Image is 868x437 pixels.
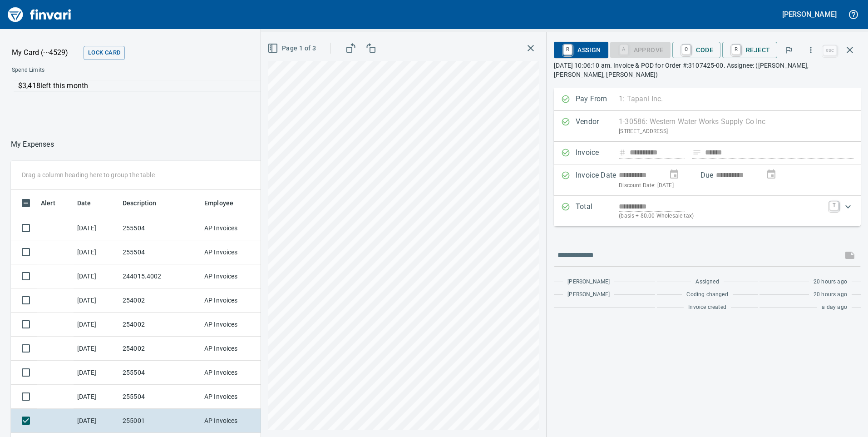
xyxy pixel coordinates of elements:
p: My Expenses [11,139,54,150]
span: Alert [41,198,55,209]
button: RAssign [554,42,608,58]
td: AP Invoices [201,240,269,264]
p: Drag a column heading here to group the table [22,170,155,179]
span: Reject [730,42,770,58]
td: AP Invoices [201,361,269,385]
td: 255504 [119,385,201,409]
span: Description [123,198,157,209]
span: a day ago [822,303,847,312]
td: AP Invoices [201,409,269,433]
td: [DATE] [74,361,119,385]
p: $3,418 left this month [18,80,303,91]
span: Close invoice [821,39,861,61]
button: RReject [722,42,777,58]
span: Assign [561,42,601,58]
td: [DATE] [74,313,119,337]
span: Spend Limits [12,66,176,75]
button: Page 1 of 3 [266,40,320,57]
span: Page 1 of 3 [269,43,316,54]
td: AP Invoices [201,288,269,313]
td: [DATE] [74,216,119,240]
button: More [801,40,821,60]
a: esc [823,45,837,55]
td: [DATE] [74,409,119,433]
span: [PERSON_NAME] [567,278,610,287]
span: Description [123,198,168,209]
span: 20 hours ago [814,278,847,287]
td: [DATE] [74,288,119,313]
td: 255504 [119,216,201,240]
a: R [732,45,740,55]
p: [DATE] 10:06:10 am. Invoice & POD for Order #:3107425-00. Assignee: ([PERSON_NAME], [PERSON_NAME]... [554,61,861,79]
div: Expand [554,196,861,226]
button: Lock Card [84,46,125,60]
td: 255504 [119,361,201,385]
td: [DATE] [74,385,119,409]
td: [DATE] [74,264,119,288]
h5: [PERSON_NAME] [782,10,837,19]
img: Finvari [5,4,74,25]
nav: breadcrumb [11,139,54,150]
td: 255504 [119,240,201,264]
td: AP Invoices [201,264,269,288]
td: AP Invoices [201,216,269,240]
span: Date [77,198,91,209]
td: AP Invoices [201,313,269,337]
span: Code [680,42,713,58]
span: This records your message into the invoice and notifies anyone mentioned [839,244,861,266]
td: AP Invoices [201,337,269,361]
span: Employee [204,198,245,209]
p: Online allowed [5,92,309,101]
td: [DATE] [74,240,119,264]
span: Date [77,198,103,209]
td: 255001 [119,409,201,433]
span: Alert [41,198,67,209]
td: 254002 [119,337,201,361]
td: 254002 [119,288,201,313]
span: 20 hours ago [814,290,847,299]
span: Invoice created [688,303,726,312]
td: AP Invoices [201,385,269,409]
div: Coding Required [610,45,671,53]
td: 244015.4002 [119,264,201,288]
td: 254002 [119,313,201,337]
button: [PERSON_NAME] [780,7,839,21]
p: Total [576,201,619,221]
span: Lock Card [88,48,120,58]
span: Coding changed [686,290,728,299]
span: Employee [204,198,233,209]
span: [PERSON_NAME] [567,290,610,299]
td: [DATE] [74,337,119,361]
span: Assigned [695,278,719,287]
p: My Card (···4529) [12,47,80,58]
a: C [682,45,690,55]
button: Flag [779,40,799,60]
a: T [829,201,838,210]
p: (basis + $0.00 Wholesale tax) [619,212,824,221]
button: CCode [672,42,720,58]
a: R [563,45,572,55]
